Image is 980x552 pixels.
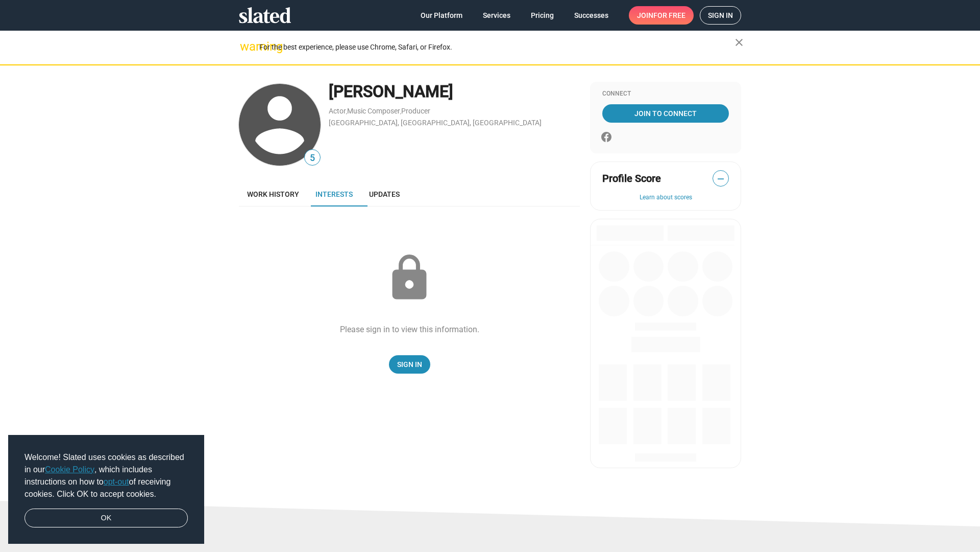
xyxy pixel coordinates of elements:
[347,107,400,115] a: Music Composer
[653,6,685,25] span: for free
[713,172,728,186] span: —
[483,6,510,25] span: Services
[329,119,542,127] a: [GEOGRAPHIC_DATA], [GEOGRAPHIC_DATA], [GEOGRAPHIC_DATA]
[637,6,685,25] span: Join
[574,6,608,25] span: Successes
[329,81,580,103] div: [PERSON_NAME]
[24,509,188,528] a: dismiss cookie message
[307,182,361,206] a: Interests
[604,104,727,123] span: Join To Connect
[247,190,299,198] span: Work history
[412,6,471,25] a: Our Platform
[259,40,735,54] div: For the best experience, please use Chrome, Safari, or Firefox.
[566,6,617,25] a: Successes
[340,324,479,335] div: Please sign in to view this information.
[315,190,353,198] span: Interests
[602,172,661,186] span: Profile Score
[629,6,694,25] a: Joinfor free
[523,6,562,25] a: Pricing
[531,6,554,25] span: Pricing
[8,435,204,544] div: cookieconsent
[602,194,729,202] button: Learn about scores
[361,182,408,206] a: Updates
[305,151,320,165] span: 5
[397,355,422,374] span: Sign In
[240,40,252,53] mat-icon: warning
[104,477,129,486] a: opt-out
[602,90,729,98] div: Connect
[346,109,347,114] span: ,
[239,182,307,206] a: Work history
[369,190,400,198] span: Updates
[389,355,430,374] a: Sign In
[602,104,729,123] a: Join To Connect
[421,6,462,25] span: Our Platform
[24,451,188,500] span: Welcome! Slated uses cookies as described in our , which includes instructions on how to of recei...
[401,107,430,115] a: Producer
[475,6,519,25] a: Services
[45,465,94,474] a: Cookie Policy
[384,252,435,304] mat-icon: lock
[700,6,741,25] a: Sign in
[400,109,401,114] span: ,
[329,107,346,115] a: Actor
[733,36,745,49] mat-icon: close
[708,7,733,24] span: Sign in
